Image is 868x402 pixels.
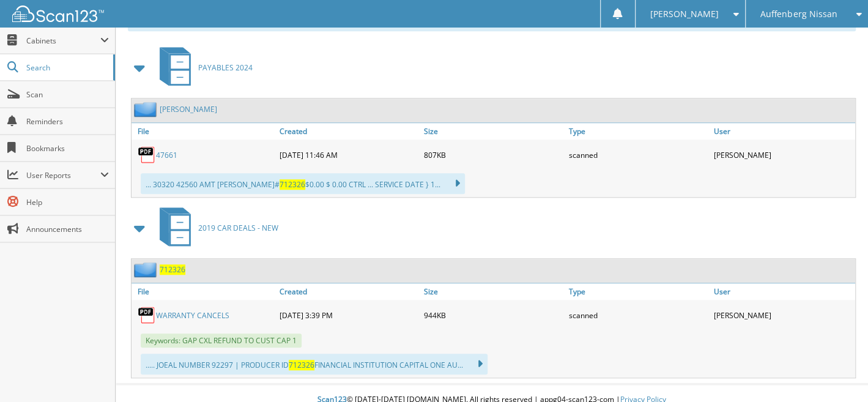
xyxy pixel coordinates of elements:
[566,303,711,327] div: scanned
[141,354,488,374] div: ..... JOEAL NUMBER 92297 | PRODUCER ID FINANCIAL INSTITUTION CAPITAL ONE AU...
[289,360,314,370] span: 712326
[566,123,711,140] a: Type
[198,223,278,233] span: 2019 CAR DEALS - NEW
[134,102,160,117] img: folder2.png
[650,10,719,18] span: [PERSON_NAME]
[26,143,109,154] span: Bookmarks
[26,62,107,73] span: Search
[807,343,868,402] iframe: Chat Widget
[421,123,566,140] a: Size
[760,10,837,18] span: Auffenberg Nissan
[276,143,421,167] div: [DATE] 11:46 AM
[156,310,229,321] a: WARRANTY CANCELS
[134,262,160,277] img: folder2.png
[280,179,305,190] span: 712326
[160,264,185,275] a: 712326
[156,150,177,160] a: 47661
[26,197,109,207] span: Help
[132,123,276,140] a: File
[710,143,855,167] div: [PERSON_NAME]
[26,170,100,181] span: User Reports
[138,146,156,164] img: PDF.png
[12,6,104,22] img: scan123-logo-white.svg
[26,224,109,234] span: Announcements
[710,123,855,140] a: User
[276,283,421,300] a: Created
[421,143,566,167] div: 807KB
[141,173,465,194] div: ... 30320 42560 AMT [PERSON_NAME]# $0.00 $ 0.00 CTRL ... SERVICE DATE } 1...
[26,35,100,46] span: Cabinets
[141,333,302,348] span: Keywords: GAP CXL REFUND TO CUST CAP 1
[421,303,566,327] div: 944KB
[26,89,109,100] span: Scan
[421,283,566,300] a: Size
[198,62,253,73] span: PAYABLES 2024
[710,283,855,300] a: User
[132,283,276,300] a: File
[710,303,855,327] div: [PERSON_NAME]
[138,306,156,324] img: PDF.png
[276,123,421,140] a: Created
[566,283,711,300] a: Type
[152,204,278,252] a: 2019 CAR DEALS - NEW
[26,116,109,127] span: Reminders
[152,43,253,92] a: PAYABLES 2024
[276,303,421,327] div: [DATE] 3:39 PM
[566,143,711,167] div: scanned
[160,104,217,114] a: [PERSON_NAME]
